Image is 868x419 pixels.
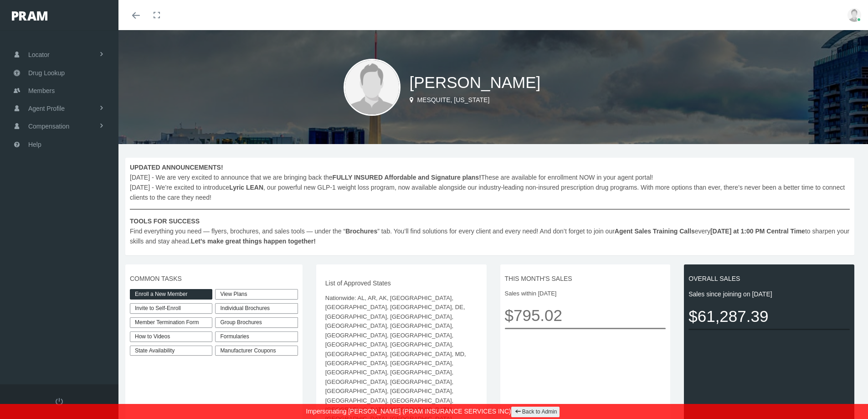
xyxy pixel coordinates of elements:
span: Agent Profile [28,100,65,117]
b: Brochures [345,228,377,235]
span: Sales within [DATE] [505,289,666,298]
b: Let’s make great things happen together! [191,238,316,245]
span: Drug Lookup [28,64,65,82]
a: Member Termination Form [130,317,212,328]
div: Individual Brochures [215,303,298,314]
span: Mesquite, [US_STATE] [417,96,489,103]
a: Invite to Self-Enroll [130,303,212,314]
div: Group Brochures [215,317,298,328]
span: Sales since joining on [DATE] [688,289,850,299]
b: [DATE] at 1:00 PM Central Time [710,228,805,235]
a: Back to Admin [511,407,560,417]
b: Lyric LEAN [229,184,263,191]
img: user-placeholder.jpg [344,59,401,116]
a: How to Videos [130,331,212,342]
b: Agent Sales Training Calls [615,228,695,235]
span: OVERALL SALES [688,274,850,284]
span: $61,287.39 [688,304,850,329]
img: PRAM_20_x_78.png [12,11,47,21]
span: Locator [28,46,50,63]
span: Compensation [28,118,69,135]
span: [PERSON_NAME] [410,73,541,91]
span: Help [28,136,41,153]
b: FULLY INSURED Affordable and Signature plans! [333,174,481,181]
span: List of Approved States [325,278,478,288]
a: View Plans [215,289,298,300]
div: Impersonating [PERSON_NAME] (PRAM INSURANCE SERVICES INC) [7,404,861,419]
a: Manufacturer Coupons [215,346,298,356]
b: UPDATED ANNOUNCEMENTS! [130,164,223,171]
img: user-placeholder.jpg [847,8,861,22]
a: State Availability [130,346,212,356]
span: Members [28,82,55,99]
span: $795.02 [505,303,666,328]
a: Enroll a New Member [130,289,212,300]
span: [DATE] - We are very excited to announce that we are bringing back the These are available for en... [130,162,850,246]
span: COMMON TASKS [130,274,298,284]
div: Formularies [215,331,298,342]
b: TOOLS FOR SUCCESS [130,217,200,225]
span: THIS MONTH'S SALES [505,274,666,284]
